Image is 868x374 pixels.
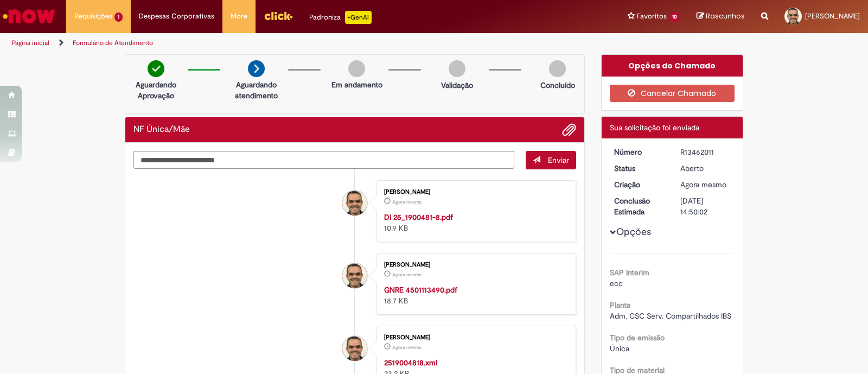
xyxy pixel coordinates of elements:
[348,60,365,77] img: img-circle-grey.png
[392,199,422,205] span: Agora mesmo
[610,333,665,343] b: Tipo de emissão
[680,163,731,174] div: Aberto
[12,39,49,47] a: Página inicial
[342,191,367,215] div: Paulo Henrique Ferreira
[74,11,112,22] span: Requisições
[610,268,649,277] b: SAP Interim
[331,79,382,90] p: Em andamento
[548,155,569,165] span: Enviar
[392,344,422,351] span: Agora mesmo
[384,189,565,195] div: [PERSON_NAME]
[384,212,565,233] div: 10.9 KB
[540,80,575,91] p: Concluído
[384,284,565,306] div: 18.7 KB
[610,311,731,321] span: Adm. CSC Serv. Compartilhados IBS
[449,60,465,77] img: img-circle-grey.png
[384,212,453,222] a: DI 25_1900481-8.pdf
[606,195,673,217] dt: Conclusão Estimada
[133,125,190,135] h2: NF Única/Mãe Histórico de tíquete
[680,180,726,189] span: Agora mesmo
[697,11,745,22] a: Rascunhos
[606,163,673,174] dt: Status
[342,336,367,361] div: Paulo Henrique Ferreira
[606,179,673,190] dt: Criação
[680,179,731,190] div: 29/08/2025 11:49:59
[680,195,731,217] div: [DATE] 14:50:02
[610,123,699,132] span: Sua solicitação foi enviada
[384,262,565,268] div: [PERSON_NAME]
[669,12,680,22] span: 10
[130,79,182,101] p: Aguardando Aprovação
[610,278,623,288] span: ecc
[549,60,566,77] img: img-circle-grey.png
[309,11,372,24] div: Padroniza
[610,300,630,310] b: Planta
[384,285,457,295] a: GNRE 4501113490.pdf
[606,147,673,157] dt: Número
[1,5,57,27] img: ServiceNow
[73,39,153,47] a: Formulário de Atendimento
[441,80,473,91] p: Validação
[706,11,745,21] span: Rascunhos
[384,358,437,367] a: 2519004818.xml
[526,151,576,169] button: Enviar
[345,11,372,24] p: +GenAi
[680,147,731,157] div: R13462011
[602,55,743,77] div: Opções do Chamado
[637,11,667,22] span: Favoritos
[392,271,422,278] time: 29/08/2025 11:49:42
[392,199,422,205] time: 29/08/2025 11:49:52
[231,11,247,22] span: More
[610,344,629,353] span: Única
[133,151,514,169] textarea: Digite sua mensagem aqui...
[248,60,265,77] img: arrow-next.png
[805,11,860,21] span: [PERSON_NAME]
[8,33,571,53] ul: Trilhas de página
[610,85,735,102] button: Cancelar Chamado
[342,263,367,288] div: Paulo Henrique Ferreira
[264,8,293,24] img: click_logo_yellow_360x200.png
[392,344,422,351] time: 29/08/2025 11:49:27
[139,11,214,22] span: Despesas Corporativas
[148,60,164,77] img: check-circle-green.png
[392,271,422,278] span: Agora mesmo
[384,334,565,341] div: [PERSON_NAME]
[562,123,576,137] button: Adicionar anexos
[230,79,283,101] p: Aguardando atendimento
[114,12,123,22] span: 1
